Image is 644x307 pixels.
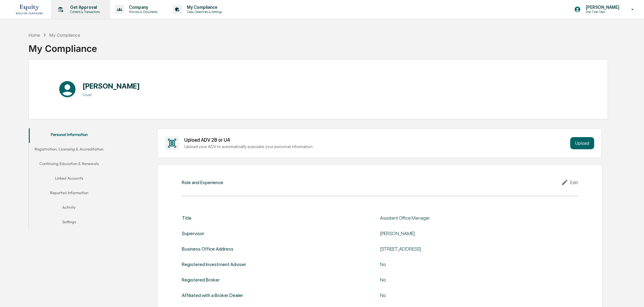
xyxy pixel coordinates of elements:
div: Edit [561,179,578,186]
button: Continuing Education & Renewals [29,157,110,172]
p: Policies & Documents [124,10,161,14]
div: secondary tabs example [29,128,110,230]
h3: User [83,92,140,97]
div: Upload ADV 2B or U4 [184,137,568,143]
div: No [380,292,532,298]
p: Data, Deadlines & Settings [182,10,225,14]
button: Activity [29,201,110,216]
div: Registered Broker [182,277,220,283]
div: [PERSON_NAME] [380,231,532,236]
button: Reported Information [29,187,110,201]
div: My Compliance [29,38,97,54]
div: Supervisor [182,231,204,236]
div: My Compliance [49,32,80,38]
div: Upload your ADV to automatically populate your personal information. [184,144,568,149]
div: Business Office Address [182,246,233,252]
div: No [380,261,532,267]
div: Home [29,32,40,38]
div: Assistant Office Manager [380,215,532,221]
button: Registration, Licensing & Accreditation [29,143,110,157]
div: Registered Investment Adviser [182,261,246,267]
div: No [380,277,532,283]
p: [PERSON_NAME] [581,5,622,10]
p: My Compliance [182,5,225,10]
img: logo [15,2,44,16]
p: Company [124,5,161,10]
div: Title [182,215,192,221]
button: Personal Information [29,128,110,143]
p: One Time Task [581,10,622,14]
div: [STREET_ADDRESS] [380,246,532,252]
div: Role and Experience [182,180,223,185]
button: Settings [29,216,110,230]
p: Content & Transactions [65,10,103,14]
button: Linked Accounts [29,172,110,187]
p: Get Approval [65,5,103,10]
button: Upload [570,137,594,149]
h1: [PERSON_NAME] [83,82,140,90]
div: Affiliated with a Broker Dealer [182,292,243,298]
